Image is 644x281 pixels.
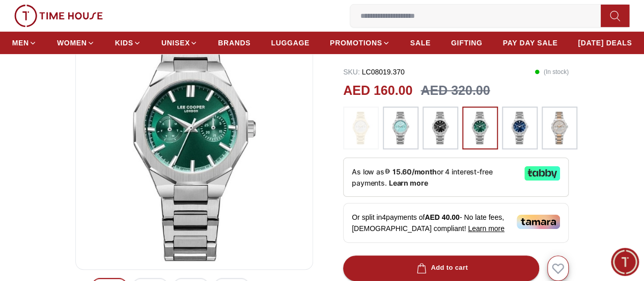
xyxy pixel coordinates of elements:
img: ... [467,112,493,144]
span: WOMEN [57,38,87,48]
span: LUGGAGE [271,38,310,48]
a: GIFTING [451,34,483,52]
span: GIFTING [451,38,483,48]
a: SALE [410,34,431,52]
a: LUGGAGE [271,34,310,52]
a: [DATE] DEALS [578,34,632,52]
span: BRANDS [218,38,250,48]
a: MEN [12,34,37,52]
span: PAY DAY SALE [502,38,557,48]
img: ... [428,112,453,144]
a: KIDS [115,34,141,52]
a: PAY DAY SALE [502,34,557,52]
span: SKU : [343,68,360,76]
a: UNISEX [161,34,198,52]
img: ... [547,112,572,144]
img: ... [507,112,533,144]
img: Tamara [517,215,560,229]
img: ... [388,112,413,144]
a: BRANDS [218,34,250,52]
img: Lee Cooper Women's Multi Function Silver Dial Watch - LC08019.130 [84,16,304,261]
img: ... [348,112,374,144]
span: SALE [410,38,431,48]
span: KIDS [115,38,133,48]
p: LC08019.370 [343,67,405,77]
h2: AED 160.00 [343,81,412,100]
span: PROMOTIONS [330,38,382,48]
div: Chat Widget [611,248,639,276]
span: UNISEX [161,38,190,48]
span: Learn more [468,224,505,233]
a: PROMOTIONS [330,34,390,52]
p: ( In stock ) [535,67,569,77]
img: ... [14,5,103,27]
span: [DATE] DEALS [578,38,632,48]
button: Add to cart [343,256,539,281]
div: Or split in 4 payments of - No late fees, [DEMOGRAPHIC_DATA] compliant! [343,203,569,243]
div: Add to cart [414,262,468,274]
h3: AED 320.00 [421,81,490,100]
a: WOMEN [57,34,95,52]
span: MEN [12,38,29,48]
span: AED 40.00 [425,213,459,221]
